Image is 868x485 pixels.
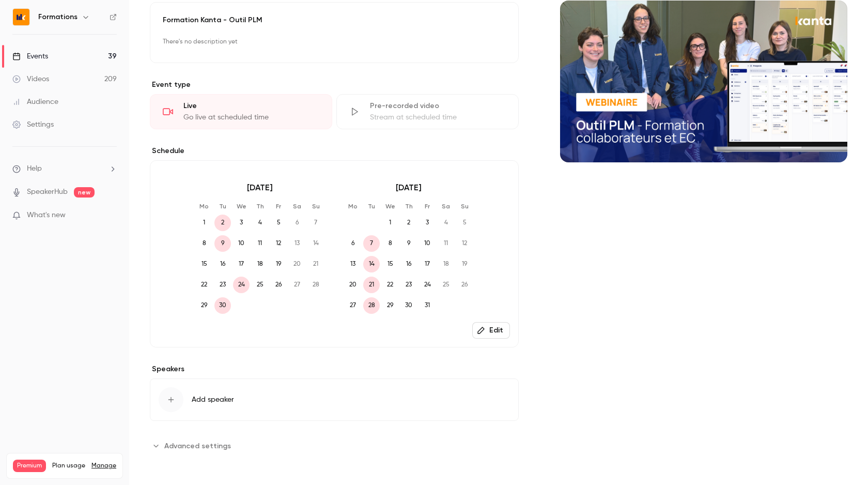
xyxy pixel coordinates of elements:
[382,202,398,210] p: We
[345,277,361,293] span: 20
[13,460,46,472] span: Premium
[345,256,361,272] span: 13
[438,215,454,231] span: 4
[214,202,231,210] p: Tu
[196,256,212,272] span: 15
[233,256,250,272] span: 17
[252,277,268,293] span: 25
[382,277,398,293] span: 22
[214,256,231,272] span: 16
[13,9,29,25] img: Formations
[382,215,398,231] span: 1
[192,395,234,405] span: Add speaker
[363,277,380,293] span: 21
[12,74,49,84] div: Videos
[270,235,287,252] span: 12
[150,378,519,421] button: Add speaker
[27,163,42,174] span: Help
[400,235,417,252] span: 9
[150,437,519,454] section: Advanced settings
[196,215,212,231] span: 1
[233,215,250,231] span: 3
[12,51,48,62] div: Events
[400,277,417,293] span: 23
[252,256,268,272] span: 18
[270,277,287,293] span: 26
[214,297,231,314] span: 30
[438,256,454,272] span: 18
[270,215,287,231] span: 5
[307,202,324,210] p: Su
[382,235,398,252] span: 8
[307,256,324,272] span: 21
[345,202,361,210] p: Mo
[345,297,361,314] span: 27
[419,297,436,314] span: 31
[270,256,287,272] span: 19
[382,297,398,314] span: 29
[214,215,231,231] span: 2
[252,202,268,210] p: Th
[150,437,237,454] button: Advanced settings
[183,112,319,123] div: Go live at scheduled time
[12,163,117,174] li: help-dropdown-opener
[270,202,287,210] p: Fr
[370,101,506,111] div: Pre-recorded video
[196,277,212,293] span: 22
[400,202,417,210] p: Th
[363,202,380,210] p: Tu
[438,277,454,293] span: 25
[196,181,324,194] p: [DATE]
[196,297,212,314] span: 29
[12,97,58,107] div: Audience
[400,215,417,231] span: 2
[150,364,519,374] label: Speakers
[370,112,506,123] div: Stream at scheduled time
[289,277,305,293] span: 27
[419,202,436,210] p: Fr
[472,322,510,339] button: Edit
[38,12,78,22] h6: Formations
[289,256,305,272] span: 20
[163,34,506,50] p: There's no description yet
[307,235,324,252] span: 14
[27,210,66,221] span: What's new
[400,256,417,272] span: 16
[363,235,380,252] span: 7
[27,187,68,198] a: SpeakerHub
[438,235,454,252] span: 11
[363,256,380,272] span: 14
[164,441,231,451] span: Advanced settings
[233,277,250,293] span: 24
[163,15,506,25] p: Formation Kanta - Outil PLM
[307,277,324,293] span: 28
[252,215,268,231] span: 4
[289,235,305,252] span: 13
[214,277,231,293] span: 23
[91,462,116,470] a: Manage
[382,256,398,272] span: 15
[196,235,212,252] span: 8
[104,211,117,220] iframe: Noticeable Trigger
[183,101,319,111] div: Live
[456,235,473,252] span: 12
[456,277,473,293] span: 26
[74,187,95,198] span: new
[400,297,417,314] span: 30
[150,80,519,90] p: Event type
[345,235,361,252] span: 6
[150,94,332,129] div: LiveGo live at scheduled time
[438,202,454,210] p: Sa
[336,94,519,129] div: Pre-recorded videoStream at scheduled time
[456,256,473,272] span: 19
[456,215,473,231] span: 5
[289,215,305,231] span: 6
[363,297,380,314] span: 28
[214,235,231,252] span: 9
[419,277,436,293] span: 24
[233,235,250,252] span: 10
[307,215,324,231] span: 7
[150,146,519,156] p: Schedule
[419,215,436,231] span: 3
[456,202,473,210] p: Su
